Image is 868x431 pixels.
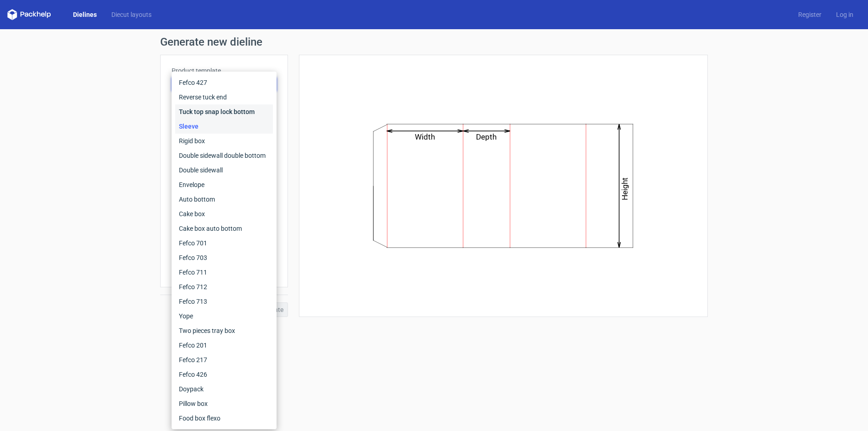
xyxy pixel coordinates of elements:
div: Envelope [175,177,273,192]
div: Food box flexo [175,411,273,426]
a: Log in [829,10,861,19]
div: Fefco 711 [175,265,273,280]
div: Fefco 701 [175,236,273,250]
div: Fefco 201 [175,338,273,353]
div: Reverse tuck end [175,90,273,104]
div: Yope [175,309,273,323]
div: Rigid box [175,134,273,148]
div: Fefco 713 [175,294,273,309]
div: Sleeve [175,119,273,134]
div: Auto bottom [175,192,273,207]
div: Fefco 426 [175,367,273,382]
div: Fefco 712 [175,280,273,294]
div: Pillow box [175,396,273,411]
div: Two pieces tray box [175,323,273,338]
div: Doypack [175,382,273,396]
a: Diecut layouts [104,10,159,19]
a: Dielines [66,10,104,19]
div: Double sidewall [175,163,273,177]
h1: Generate new dieline [160,36,708,47]
div: Tuck top snap lock bottom [175,104,273,119]
text: Width [415,132,435,141]
a: Register [791,10,829,19]
div: Cake box auto bottom [175,221,273,236]
div: Double sidewall double bottom [175,148,273,163]
text: Height [621,177,630,200]
text: Depth [476,132,497,141]
div: Fefco 703 [175,250,273,265]
div: Fefco 217 [175,353,273,367]
label: Product template [172,66,277,75]
div: Cake box [175,207,273,221]
div: Fefco 427 [175,75,273,90]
